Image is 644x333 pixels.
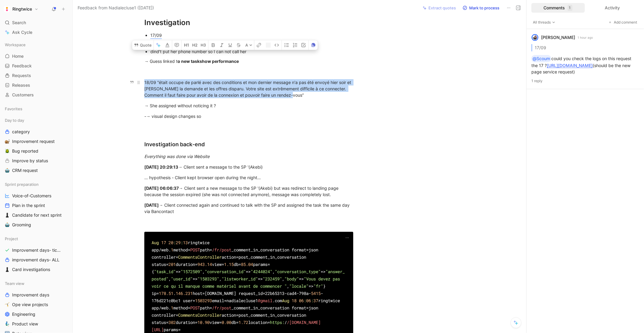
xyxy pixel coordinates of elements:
span: Search [12,19,26,26]
button: 🪲 [4,147,11,155]
span: Aug [152,240,159,245]
span: Grooming [12,222,31,228]
span: "conversation_type" [275,269,321,274]
div: Sprint preparationVoice-of-CustomersPlan in the sprint♟️Candidate for next sprint🤖Grooming [2,180,70,229]
button: 🤖 [4,221,11,228]
span: -→ visual design changes so [144,114,201,119]
span: 1.72 [239,319,248,325]
span: 85.04 [241,261,253,267]
span: 1503293 [195,298,212,303]
button: Extract quotes [420,4,459,12]
button: 🤸 [4,301,11,308]
button: ♟️ [4,266,11,273]
a: Improvement days- tickets ready [2,246,70,255]
span: POST [190,247,200,253]
img: Ringtwice [4,6,10,12]
span: était occupe de parlé avec des conditions et mon dernier message n'a pas été envoyé hier soir et ... [144,80,352,98]
img: 🧞‍♂️ [5,322,10,326]
span: : [173,240,176,245]
span: "body" [284,276,299,282]
a: category [2,127,70,136]
span: Favorites [5,106,22,112]
div: [PERSON_NAME] [541,34,575,41]
a: ♟️Candidate for next sprint [2,211,70,220]
a: Engineering [2,310,70,319]
span: "locale" [289,283,309,289]
span: Releases [12,82,30,88]
span: Add comment [614,19,638,25]
a: improvement days- ALL [2,255,70,264]
a: 🐌Improvement request [2,137,70,146]
img: 🤖 [5,222,10,227]
span: "answer_posted" [152,269,345,282]
span: category [12,129,30,135]
strong: o new taskshow performance [178,59,239,64]
span: 1.15 [224,261,234,267]
div: 1 [568,5,572,11]
span: Everything was done via Website [144,154,210,159]
button: ♟️ [4,212,11,219]
span: "1503293" [197,276,219,282]
div: Day to day [2,116,70,125]
a: 🤖CRM request [2,166,70,175]
span: 1 [171,305,173,311]
a: Improvement days [2,290,70,299]
a: Feedback [2,61,70,70]
span: "4244024" [251,269,272,274]
button: Mark to process [460,4,502,12]
span: All threads [533,19,556,25]
span: improvement days- ALL [12,257,59,263]
img: ♟️ [5,267,10,272]
span: 06 [306,298,311,303]
span: 17 [161,240,166,245]
span: Customers [12,92,34,98]
span: /fr/post [212,305,231,311]
span: "user_id" [171,276,193,282]
a: Home [2,52,70,61]
a: 🤖Grooming [2,220,70,229]
span: : [311,298,313,303]
div: Project [2,234,70,243]
a: 🪲Bug reported [2,147,70,156]
div: ProjectImprovement days- tickets readyimprovement days- ALL♟️Card investigations [2,234,70,274]
span: Card investigations [12,267,50,273]
a: Improve by status [2,156,70,165]
a: Requests [2,71,70,80]
span: 302 [168,319,176,325]
img: 🤖 [5,168,10,173]
button: Add comment [607,19,639,25]
div: … hypothesis - Client kept browser open during the night… [144,174,353,181]
span: 5415 [311,290,321,296]
div: → Client sent a message to the SP '(Akebi) [144,164,353,170]
span: "conversation_id" [205,269,246,274]
div: Comments1 [531,3,585,13]
span: "Vous devez pas voir ce qu il manque comme matériel avant de commencer " [152,276,342,289]
span: "fr" [313,283,323,289]
button: All threads [531,19,557,25]
span: 943.14 [197,261,212,267]
div: Team view [2,279,70,288]
a: Voice-of-Customers [2,191,70,200]
span: https: [270,319,284,325]
mark: 17/09 [150,33,162,38]
span: 178.51 [159,290,173,296]
a: ♟️Card investigations [2,265,70,274]
span: 20 [168,240,173,245]
span: : [181,240,183,245]
span: /fr/post [212,247,231,253]
span: Feedback [12,63,32,69]
h1: Ringtwice [12,6,32,12]
span: Workspace [5,42,26,48]
span: 146.231 [176,290,193,296]
span: Team view [5,280,24,286]
span: → She assigned without noticing it ? [144,103,216,108]
span: "232459" [263,276,282,282]
div: dind’t put her phone number so I can not call her [150,48,353,55]
span: 13 [183,240,188,245]
div: → Client sent a new message to the SP '(Akebi) but was redirect to landing page because the sessi... [144,185,353,198]
span: Plan in the sprint [12,202,45,209]
span: 0.00 [222,319,231,325]
a: Plan in the sprint [2,201,70,210]
div: Day to daycategory🐌Improvement request🪲Bug reportedImprove by status🤖CRM request [2,116,70,175]
span: Aug [282,298,289,303]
